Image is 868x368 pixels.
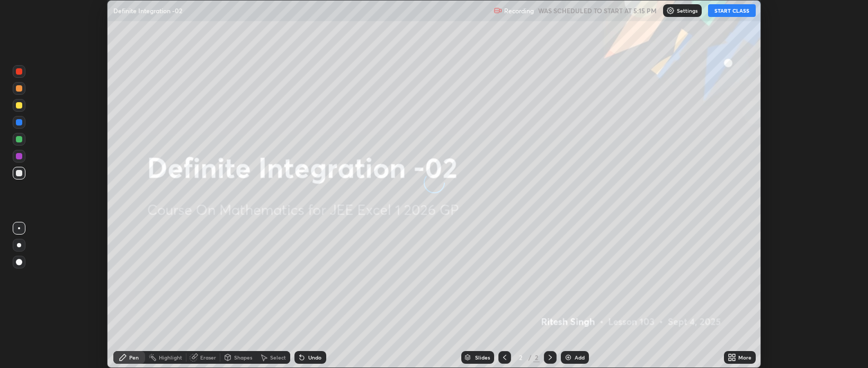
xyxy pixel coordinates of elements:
[234,355,252,360] div: Shapes
[738,355,751,360] div: More
[200,355,216,360] div: Eraser
[575,355,585,360] div: Add
[475,355,490,360] div: Slides
[666,6,675,15] img: class-settings-icons
[538,6,657,15] h5: WAS SCHEDULED TO START AT 5:15 PM
[564,353,572,362] img: add-slide-button
[113,6,182,15] p: Definite Integration -02
[308,355,321,360] div: Undo
[504,7,534,15] p: Recording
[528,354,531,361] div: /
[708,4,756,17] button: START CLASS
[494,6,502,15] img: recording.375f2c34.svg
[533,353,540,362] div: 2
[159,355,182,360] div: Highlight
[515,354,526,361] div: 2
[270,355,286,360] div: Select
[129,355,139,360] div: Pen
[677,8,697,13] p: Settings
